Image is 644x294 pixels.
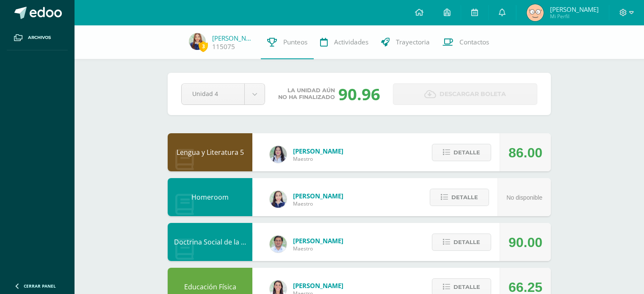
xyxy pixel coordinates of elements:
[182,84,265,104] a: Unidad 4
[375,25,436,59] a: Trayectoria
[509,134,542,172] div: 86.00
[168,178,252,216] div: Homeroom
[338,83,380,105] div: 90.96
[436,25,495,59] a: Contactos
[550,13,599,20] span: Mi Perfil
[334,38,368,47] span: Actividades
[293,245,343,252] span: Maestro
[459,38,489,47] span: Contactos
[261,25,314,59] a: Punteos
[430,189,489,206] button: Detalle
[527,4,544,21] img: 57992a7c61bfb1649b44be09b66fa118.png
[506,194,542,201] span: No disponible
[453,234,480,250] span: Detalle
[439,84,506,104] span: Descargar boleta
[432,144,491,161] button: Detalle
[451,190,478,205] span: Detalle
[509,223,542,261] div: 90.00
[453,145,480,160] span: Detalle
[28,34,51,41] span: Archivos
[278,87,335,101] span: La unidad aún no ha finalizado
[199,41,208,52] span: 3
[212,34,254,42] a: [PERSON_NAME]
[212,42,235,51] a: 115075
[7,25,68,50] a: Archivos
[396,38,430,47] span: Trayectoria
[168,223,252,261] div: Doctrina Social de la Iglesia
[293,155,343,162] span: Maestro
[314,25,375,59] a: Actividades
[293,147,343,155] span: [PERSON_NAME]
[293,236,343,245] span: [PERSON_NAME]
[283,38,307,47] span: Punteos
[192,84,234,104] span: Unidad 4
[293,192,343,200] span: [PERSON_NAME]
[189,33,206,50] img: ff2bc08e4daa0b247a187a1ee8626d46.png
[293,200,343,207] span: Maestro
[432,234,491,251] button: Detalle
[270,146,287,163] img: df6a3bad71d85cf97c4a6d1acf904499.png
[270,191,287,208] img: 360951c6672e02766e5b7d72674f168c.png
[293,281,343,290] span: [PERSON_NAME]
[550,5,599,14] span: [PERSON_NAME]
[270,236,287,253] img: f767cae2d037801592f2ba1a5db71a2a.png
[24,283,56,289] span: Cerrar panel
[168,133,252,171] div: Lengua y Literatura 5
